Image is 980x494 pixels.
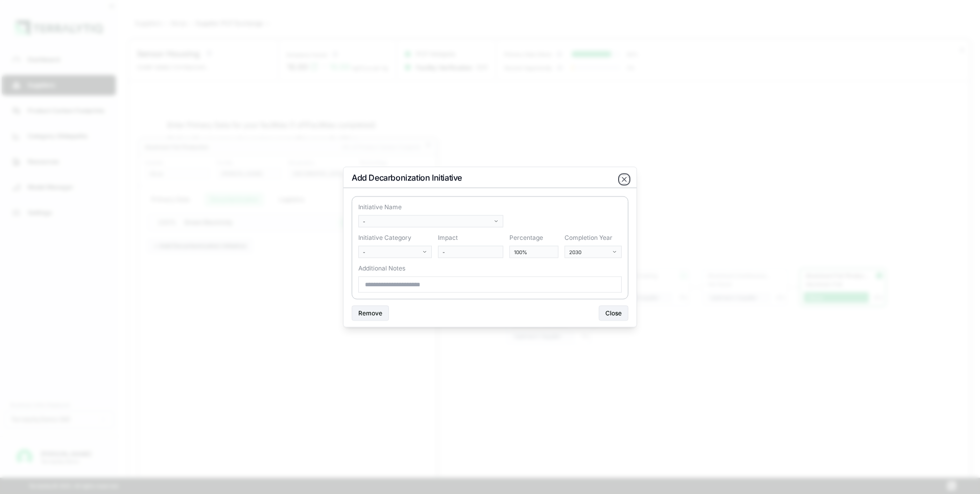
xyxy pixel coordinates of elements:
[599,306,628,321] button: Close
[358,246,432,258] button: -
[358,215,503,228] button: -
[565,246,622,258] button: 2030
[352,306,389,321] button: Remove
[509,246,558,258] button: 100%
[438,234,503,242] div: Impact
[438,246,503,258] button: -
[358,234,432,242] div: Initiative Category
[344,167,636,188] h2: Add Decarbonization Initiative
[565,234,622,242] div: Completion Year
[509,234,558,242] div: Percentage
[358,203,503,211] div: Initiative Name
[358,264,622,273] div: Additional Notes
